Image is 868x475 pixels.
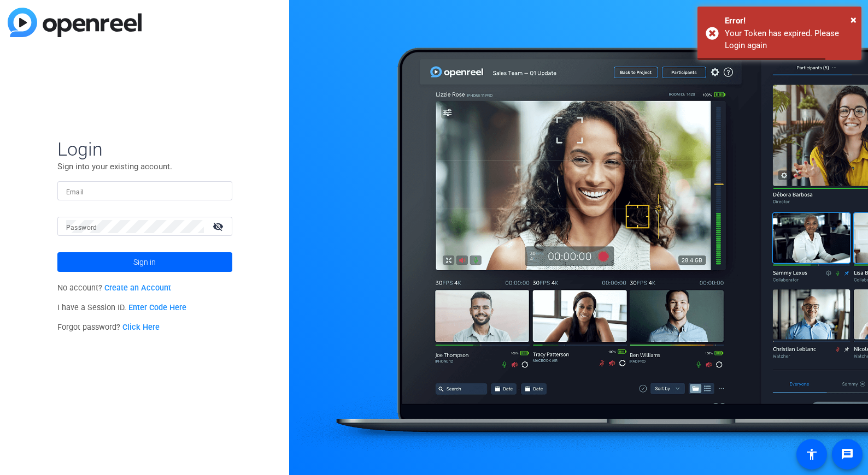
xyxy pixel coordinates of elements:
span: I have a Session ID. [57,303,187,312]
span: No account? [57,283,172,293]
a: Create an Account [104,283,171,293]
a: Click Here [122,323,160,332]
span: × [851,13,857,26]
mat-icon: accessibility [805,448,818,461]
input: Enter Email Address [66,185,224,198]
mat-icon: message [841,448,854,461]
div: Your Token has expired. Please Login again [725,27,853,52]
img: blue-gradient.svg [8,8,142,37]
mat-icon: visibility_off [206,218,232,234]
span: Forgot password? [57,323,160,332]
button: Close [851,11,857,28]
p: Sign into your existing account. [57,161,232,173]
div: Error! [725,15,853,27]
span: Sign in [133,248,156,276]
span: Login [57,138,232,161]
button: Sign in [57,252,232,272]
a: Enter Code Here [128,303,186,312]
mat-label: Email [66,188,84,196]
mat-label: Password [66,224,97,231]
